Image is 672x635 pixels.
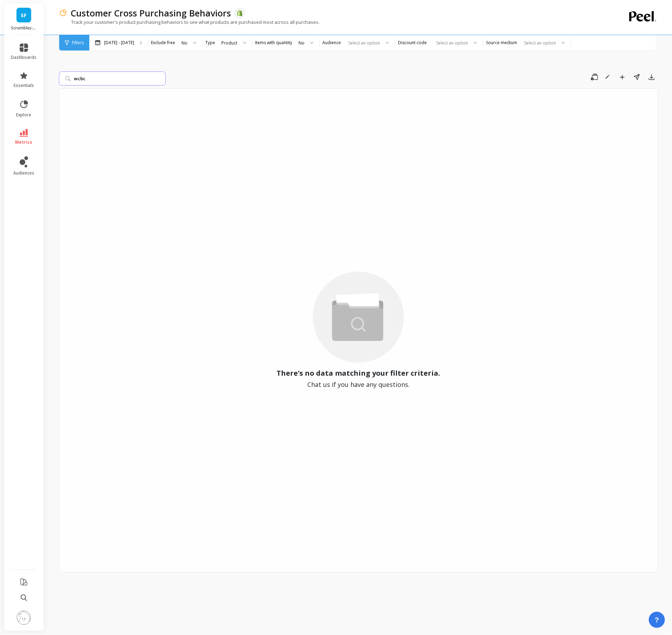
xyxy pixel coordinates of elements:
button: ? [649,612,665,628]
span: There's no data matching your filter criteria. [277,368,440,378]
img: api.shopify.svg [236,10,243,16]
span: essentials [14,83,34,88]
div: No [299,40,304,46]
p: Track your customer's product purchasing behaviors to see what products are purchased most across... [59,19,320,25]
label: Items with quantity [255,40,292,46]
span: dashboards [11,55,37,60]
label: Exclude free [151,40,175,46]
span: Filters [72,40,84,46]
label: Type [205,40,215,46]
p: Customer Cross Purchasing Behaviors [71,7,231,19]
p: [DATE] - [DATE] [104,40,134,46]
img: header icon [59,9,67,17]
img: profile picture [17,611,31,625]
span: SF [21,11,27,19]
span: ? [655,615,659,625]
span: audiences [13,170,34,176]
input: Search [59,71,166,86]
span: metrics [15,139,33,145]
p: Scrumbles: Natural Pet Food [11,25,37,31]
span: Chat us if you have any questions. [307,380,410,389]
div: No [181,40,187,46]
div: Product [221,40,237,46]
span: explore [16,112,32,118]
